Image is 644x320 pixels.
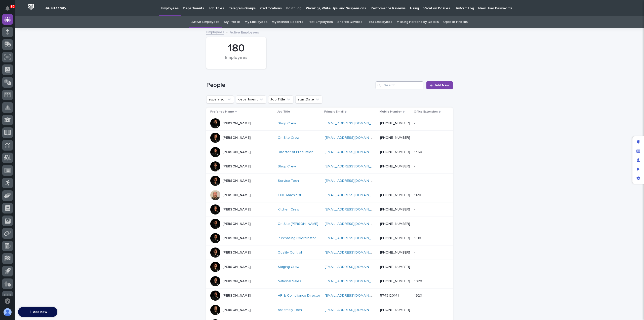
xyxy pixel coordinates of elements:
[206,145,453,159] tr: [PERSON_NAME]Director of Production [EMAIL_ADDRESS][DOMAIN_NAME] [PHONE_NUMBER]14501450
[325,150,382,154] a: [EMAIL_ADDRESS][DOMAIN_NAME]
[380,165,410,168] a: [PHONE_NUMBER]
[222,294,251,298] p: [PERSON_NAME]
[414,109,438,115] p: Office Extension
[11,5,14,8] p: 80
[380,265,410,269] a: [PHONE_NUMBER]
[426,81,453,89] a: Add New
[414,163,416,169] p: -
[206,274,453,289] tr: [PERSON_NAME]National Sales [EMAIL_ADDRESS][DOMAIN_NAME] [PHONE_NUMBER]19201920
[414,264,416,269] p: -
[396,16,439,28] a: Missing Personality Details
[268,95,293,103] button: Job Title
[325,122,382,125] a: [EMAIL_ADDRESS][DOMAIN_NAME]
[36,63,64,68] span: Onboarding Call
[325,179,382,183] a: [EMAIL_ADDRESS][DOMAIN_NAME]
[222,251,251,255] p: [PERSON_NAME]
[414,178,416,183] p: -
[206,231,453,245] tr: [PERSON_NAME]Purchasing Coordinator [EMAIL_ADDRESS][DOMAIN_NAME] [PHONE_NUMBER]13101310
[17,83,64,87] div: We're available if you need us!
[5,64,9,68] div: 📖
[325,251,382,254] a: [EMAIL_ADDRESS][DOMAIN_NAME]
[325,308,382,312] a: [EMAIL_ADDRESS][DOMAIN_NAME]
[272,16,303,28] a: My Indirect Reports
[191,16,219,28] a: Active Employees
[414,221,416,226] p: -
[222,164,251,169] p: [PERSON_NAME]
[222,193,251,197] p: [PERSON_NAME]
[206,82,374,89] h1: People
[278,279,301,283] a: National Sales
[278,150,313,154] a: Director of Production
[380,150,410,154] a: [PHONE_NUMBER]
[222,150,251,154] p: [PERSON_NAME]
[414,120,416,126] p: -
[414,293,423,298] p: 1620
[337,16,362,28] a: Shared Devices
[278,308,302,312] a: Assembly Tech
[325,193,382,197] a: [EMAIL_ADDRESS][DOMAIN_NAME]
[307,16,333,28] a: Past Employees
[380,193,410,197] a: [PHONE_NUMBER]
[224,16,240,28] a: My Profile
[222,265,251,269] p: [PERSON_NAME]
[222,308,251,312] p: [PERSON_NAME]
[206,29,224,35] a: Employees
[380,222,410,226] a: [PHONE_NUMBER]
[2,296,13,306] button: Open support chat
[2,307,13,317] button: users-avatar
[206,116,453,131] tr: [PERSON_NAME]Shop Crew [EMAIL_ADDRESS][DOMAIN_NAME] [PHONE_NUMBER]--
[206,174,453,188] tr: [PERSON_NAME]Service Tech [EMAIL_ADDRESS][DOMAIN_NAME] --
[222,236,251,240] p: [PERSON_NAME]
[325,236,382,240] a: [EMAIL_ADDRESS][DOMAIN_NAME]
[206,131,453,145] tr: [PERSON_NAME]On-Site Crew [EMAIL_ADDRESS][DOMAIN_NAME] [PHONE_NUMBER]--
[215,42,258,55] div: 180
[414,206,416,212] p: -
[367,16,392,28] a: Test Employees
[324,109,344,115] p: Primary Email
[278,136,299,140] a: On-Site Crew
[277,109,290,115] p: Job Title
[380,251,410,254] a: [PHONE_NUMBER]
[50,93,61,97] span: Pylon
[17,78,83,83] div: Start new chat
[222,207,251,212] p: [PERSON_NAME]
[215,55,258,66] div: Employees
[634,147,643,156] div: Manage fields and data
[278,265,299,269] a: Staging Crew
[5,78,14,87] img: 1736555164131-43832dd5-751b-4058-ba23-39d91318e5a0
[210,109,234,115] p: Preferred Name
[634,156,643,165] div: Manage users
[380,236,410,240] a: [PHONE_NUMBER]
[278,294,320,298] a: HR & Compliance Director
[45,6,66,10] h2: 04. Directory
[26,2,36,12] img: Workspace Logo
[3,61,29,70] a: 📖Help Docs
[206,95,234,103] button: supervisor
[278,164,296,169] a: Shop Crew
[380,136,410,139] a: [PHONE_NUMBER]
[380,122,410,125] a: [PHONE_NUMBER]
[278,222,318,226] a: On-Site [PERSON_NAME]
[380,308,410,312] a: [PHONE_NUMBER]
[380,279,410,283] a: [PHONE_NUMBER]
[380,109,402,115] p: Mobile Number
[325,208,382,211] a: [EMAIL_ADDRESS][DOMAIN_NAME]
[295,95,322,103] button: startDate
[414,250,416,255] p: -
[414,307,416,312] p: -
[206,260,453,274] tr: [PERSON_NAME]Staging Crew [EMAIL_ADDRESS][DOMAIN_NAME] [PHONE_NUMBER]--
[325,294,382,297] a: [EMAIL_ADDRESS][DOMAIN_NAME]
[222,136,251,140] p: [PERSON_NAME]
[222,179,251,183] p: [PERSON_NAME]
[29,61,66,70] a: 🔗Onboarding Call
[31,64,35,68] div: 🔗
[435,84,450,87] span: Add New
[206,303,453,317] tr: [PERSON_NAME]Assembly Tech [EMAIL_ADDRESS][DOMAIN_NAME] [PHONE_NUMBER]--
[634,165,643,174] div: Preview as
[325,222,382,226] a: [EMAIL_ADDRESS][DOMAIN_NAME]
[278,236,316,240] a: Purchasing Coordinator
[206,289,453,303] tr: [PERSON_NAME]HR & Compliance Director [EMAIL_ADDRESS][DOMAIN_NAME] 574312014116201620
[325,136,382,139] a: [EMAIL_ADDRESS][DOMAIN_NAME]
[5,28,92,36] p: How can we help?
[414,135,416,140] p: -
